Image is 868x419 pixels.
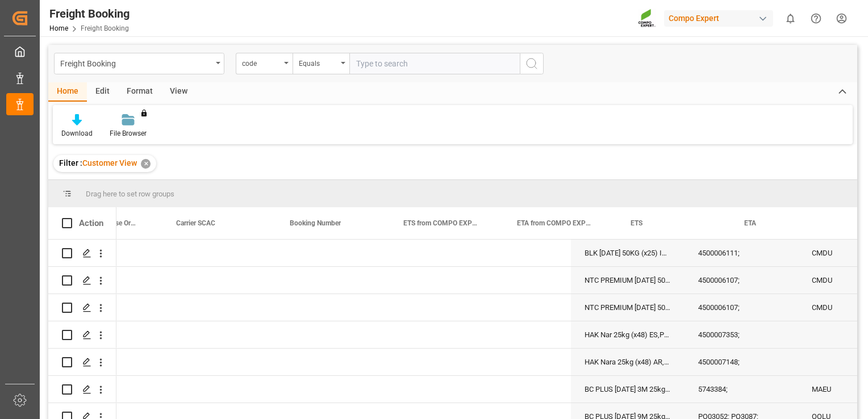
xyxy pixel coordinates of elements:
[685,321,798,348] div: 4500007353;
[744,219,756,227] span: ETA
[685,240,798,266] div: 4500006111;
[571,376,685,403] div: BC PLUS [DATE] 3M 25kg (x42) INT;
[118,82,161,102] div: Format
[82,158,137,167] span: Customer View
[60,56,212,70] div: Freight Booking
[571,267,685,294] div: NTC PREMIUM [DATE] 50kg (x25) INT MTO;
[48,267,116,294] div: Press SPACE to select this row.
[517,219,593,227] span: ETA from COMPO EXPERT
[87,82,118,102] div: Edit
[48,82,87,102] div: Home
[571,349,685,375] div: HAK Nara 25kg (x48) AR,GR,RS,TR MSE UN;[PERSON_NAME] 18-18-18 25kg (x48) INT MSE; [PERSON_NAME] 1...
[685,267,798,294] div: 4500006107;
[48,294,116,321] div: Press SPACE to select this row.
[48,376,116,403] div: Press SPACE to select this row.
[59,158,82,167] span: Filter :
[778,6,803,31] button: show 0 new notifications
[54,53,224,74] button: open menu
[571,294,685,321] div: NTC PREMIUM [DATE] 50kg (x25) INT MTO;
[236,53,293,74] button: open menu
[61,128,93,139] div: Download
[664,7,778,29] button: Compo Expert
[48,349,116,376] div: Press SPACE to select this row.
[48,240,116,267] div: Press SPACE to select this row.
[664,10,773,27] div: Compo Expert
[571,240,685,266] div: BLK [DATE] 50KG (x25) INT MTO;
[49,5,130,22] div: Freight Booking
[631,219,642,227] span: ETS
[685,349,798,375] div: 4500007148;
[176,219,215,227] span: Carrier SCAC
[403,219,479,227] span: ETS from COMPO EXPERT
[520,53,544,74] button: search button
[79,218,103,228] div: Action
[242,56,281,69] div: code
[349,53,520,74] input: Type to search
[141,159,151,169] div: ✕
[685,376,798,403] div: 5743384;
[803,6,829,31] button: Help Center
[299,56,337,69] div: Equals
[685,294,798,321] div: 4500006107;
[638,9,656,28] img: Screenshot%202023-09-29%20at%2010.02.21.png_1712312052.png
[571,321,685,348] div: HAK Nar 25kg (x48) ES,PT,FR,DE,IT MSE UN;[PERSON_NAME] 18-18-18 25kg (x48) INT MSE;
[161,82,196,102] div: View
[49,24,68,32] a: Home
[293,53,349,74] button: open menu
[290,219,341,227] span: Booking Number
[86,190,174,198] span: Drag here to set row groups
[48,321,116,349] div: Press SPACE to select this row.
